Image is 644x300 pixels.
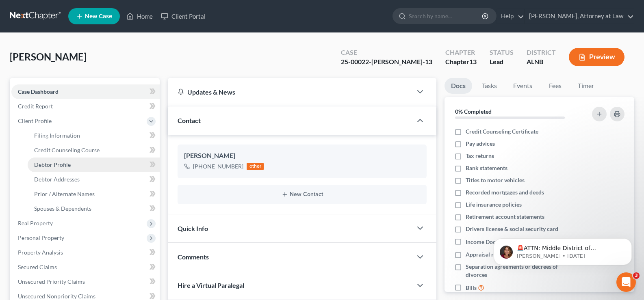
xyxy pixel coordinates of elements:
span: Credit Counseling Course [34,147,100,153]
span: Case Dashboard [18,88,59,95]
button: New Contact [184,191,420,198]
span: Comments [178,253,209,261]
a: Spouses & Dependents [28,201,160,216]
span: Real Property [18,220,53,227]
a: Prior / Alternate Names [28,187,160,201]
span: Secured Claims [18,263,57,270]
a: Docs [445,78,472,94]
span: Tax returns [466,152,494,160]
span: Appraisal reports [466,250,510,259]
span: Unsecured Nonpriority Claims [18,293,95,300]
span: Income Documents [466,238,514,246]
span: Life insurance policies [466,201,522,209]
span: Client Profile [18,117,52,124]
a: Tasks [475,78,503,94]
a: Filing Information [28,128,160,143]
a: Debtor Addresses [28,172,160,187]
span: Debtor Profile [34,161,71,168]
span: Spouses & Dependents [34,205,91,212]
a: Help [497,9,524,24]
span: New Case [85,13,112,19]
span: Drivers license & social security card [466,225,558,233]
span: Bank statements [466,164,507,172]
div: Chapter [445,57,477,67]
a: Secured Claims [11,260,160,274]
span: Credit Counseling Certificate [466,127,538,136]
span: Bills [466,284,477,292]
div: other [247,163,264,170]
input: Search by name... [409,9,483,24]
div: ALNB [527,57,556,67]
div: 25-00022-[PERSON_NAME]-13 [341,57,432,67]
span: Contact [178,117,201,124]
a: Property Analysis [11,245,160,260]
span: Quick Info [178,224,208,232]
a: Fees [542,78,568,94]
a: Case Dashboard [11,84,160,99]
span: Hire a Virtual Paralegal [178,281,244,289]
span: Credit Report [18,103,53,110]
strong: 0% Completed [455,108,492,115]
div: [PHONE_NUMBER] [193,162,243,171]
span: Personal Property [18,234,64,241]
div: Updates & News [178,88,402,96]
a: Home [122,9,157,24]
span: Retirement account statements [466,213,544,221]
a: Events [507,78,539,94]
a: Debtor Profile [28,158,160,172]
a: Credit Report [11,99,160,114]
div: Chapter [445,48,477,57]
span: Debtor Addresses [34,176,80,183]
span: Pay advices [466,140,495,148]
a: Client Portal [157,9,210,24]
span: [PERSON_NAME] [10,51,87,63]
span: 13 [469,58,477,65]
a: Unsecured Priority Claims [11,274,160,289]
div: [PERSON_NAME] [184,151,420,161]
span: Prior / Alternate Names [34,190,95,197]
div: Case [341,48,432,57]
a: [PERSON_NAME], Attorney at Law [525,9,634,24]
span: Unsecured Priority Claims [18,278,85,285]
span: Property Analysis [18,249,63,256]
div: Status [490,48,514,57]
a: Timer [571,78,601,94]
iframe: Intercom notifications message [481,221,644,278]
span: 3 [633,272,640,279]
button: Preview [569,48,624,66]
div: Lead [490,57,514,67]
span: Titles to motor vehicles [466,176,525,184]
iframe: Intercom live chat [616,272,636,292]
div: District [527,48,556,57]
a: Credit Counseling Course [28,143,160,158]
span: Recorded mortgages and deeds [466,188,544,196]
span: Separation agreements or decrees of divorces [466,263,580,279]
span: Filing Information [34,132,80,139]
